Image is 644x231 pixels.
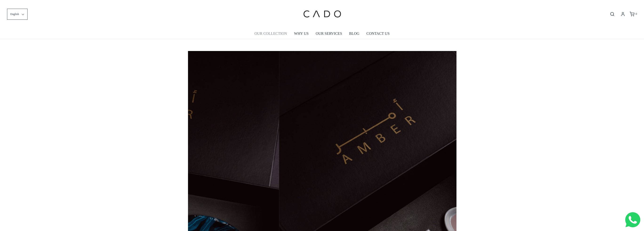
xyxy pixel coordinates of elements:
[7,9,28,20] button: English
[316,28,342,39] a: OUR SERVICES
[625,212,640,227] img: Whatsapp
[366,28,389,39] a: CONTACT US
[134,39,156,43] span: Number of gifts
[629,12,637,16] a: 0
[302,4,342,25] img: cadogifting
[636,12,637,16] span: 0
[608,12,616,17] button: Open search bar
[134,0,149,4] span: Last name
[10,12,19,16] span: English
[134,20,157,23] span: Company name
[294,28,309,39] a: WHY US
[349,28,360,39] a: BLOG
[254,28,287,39] a: OUR COLLECTION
